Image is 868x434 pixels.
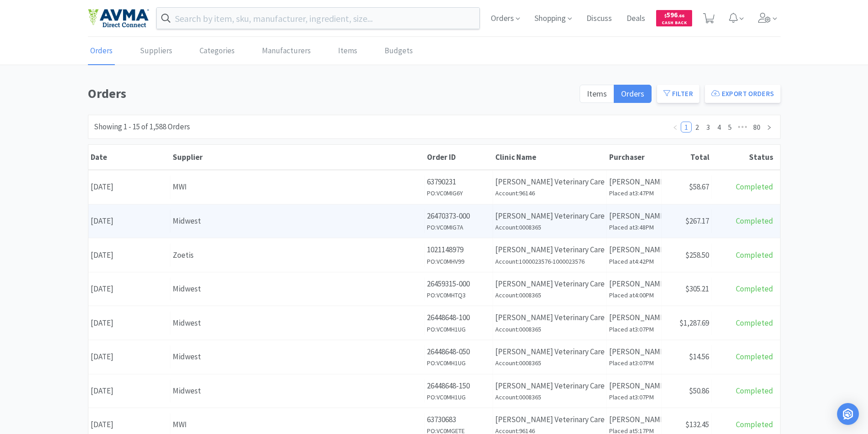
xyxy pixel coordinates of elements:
[678,13,684,19] span: . 66
[664,13,667,19] span: $
[427,210,490,222] p: 26470373-000
[88,379,170,403] div: [DATE]
[685,216,709,226] span: $267.17
[173,351,422,363] div: Midwest
[495,392,604,402] h6: Account: 0008365
[427,346,490,358] p: 26448648-050
[673,125,678,130] i: icon: left
[88,209,170,233] div: [DATE]
[750,122,763,132] a: 80
[495,380,604,392] p: [PERSON_NAME] Veterinary Care
[495,152,605,162] div: Clinic Name
[735,122,750,133] li: Next 5 Pages
[764,122,775,133] li: Next Page
[173,181,422,193] div: MWI
[495,278,604,290] p: [PERSON_NAME] Veterinary Care
[173,317,422,329] div: Midwest
[94,121,190,133] div: Showing 1 - 15 of 1,588 Orders
[495,188,604,198] h6: Account: 96146
[685,250,709,260] span: $258.50
[681,122,691,132] a: 1
[664,10,684,19] span: 596
[495,222,604,232] h6: Account: 0008365
[138,37,175,65] a: Suppliers
[609,380,659,392] p: [PERSON_NAME]
[689,352,709,362] span: $14.56
[609,290,659,300] h6: Placed at 4:00PM
[609,311,659,324] p: [PERSON_NAME]
[621,88,644,99] span: Orders
[609,324,659,334] h6: Placed at 3:07PM
[736,216,773,226] span: Completed
[427,176,490,188] p: 63790231
[173,385,422,397] div: Midwest
[681,122,692,133] li: 1
[427,311,490,324] p: 26448648-100
[609,176,659,188] p: [PERSON_NAME]
[88,311,170,335] div: [DATE]
[724,122,735,133] li: 5
[735,122,750,133] span: •••
[382,37,415,65] a: Budgets
[736,352,773,362] span: Completed
[157,8,480,29] input: Search by item, sku, manufacturer, ingredient, size...
[427,290,490,300] h6: PO: VC0MHTQ3
[766,125,772,130] i: icon: right
[703,122,714,133] li: 3
[88,244,170,267] div: [DATE]
[670,122,681,133] li: Previous Page
[750,122,764,133] li: 80
[427,414,490,426] p: 63730683
[88,83,574,104] h1: Orders
[609,210,659,222] p: [PERSON_NAME]
[609,392,659,402] h6: Placed at 3:07PM
[725,122,735,132] a: 5
[692,122,703,133] li: 2
[495,244,604,256] p: [PERSON_NAME] Veterinary Care
[692,122,702,132] a: 2
[689,182,709,192] span: $58.67
[609,188,659,198] h6: Placed at 3:47PM
[587,88,607,99] span: Items
[656,6,692,31] a: $596.66Cash Back
[703,122,713,132] a: 3
[736,182,773,192] span: Completed
[664,152,709,162] div: Total
[427,392,490,402] h6: PO: VC0MH1UG
[495,256,604,266] h6: Account: 1000023576-1000023576
[427,222,490,232] h6: PO: VC0MIG7A
[623,15,649,23] a: Deals
[679,318,709,328] span: $1,287.69
[736,318,773,328] span: Completed
[657,85,699,103] button: Filter
[427,278,490,290] p: 26459315-000
[495,414,604,426] p: [PERSON_NAME] Veterinary Care
[427,380,490,392] p: 26448648-150
[736,284,773,294] span: Completed
[427,358,490,368] h6: PO: VC0MH1UG
[91,152,168,162] div: Date
[197,37,237,65] a: Categories
[736,419,773,429] span: Completed
[495,324,604,334] h6: Account: 0008365
[260,37,313,65] a: Manufacturers
[495,358,604,368] h6: Account: 0008365
[609,256,659,266] h6: Placed at 4:42PM
[427,152,491,162] div: Order ID
[609,358,659,368] h6: Placed at 3:07PM
[88,175,170,199] div: [DATE]
[495,311,604,324] p: [PERSON_NAME] Veterinary Care
[173,249,422,261] div: Zoetis
[336,37,360,65] a: Items
[495,346,604,358] p: [PERSON_NAME] Veterinary Care
[173,215,422,227] div: Midwest
[427,324,490,334] h6: PO: VC0MH1UG
[609,346,659,358] p: [PERSON_NAME]
[609,278,659,290] p: [PERSON_NAME]
[736,386,773,396] span: Completed
[583,15,616,23] a: Discuss
[495,176,604,188] p: [PERSON_NAME] Veterinary Care
[837,403,859,425] div: Open Intercom Messenger
[173,152,422,162] div: Supplier
[88,277,170,301] div: [DATE]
